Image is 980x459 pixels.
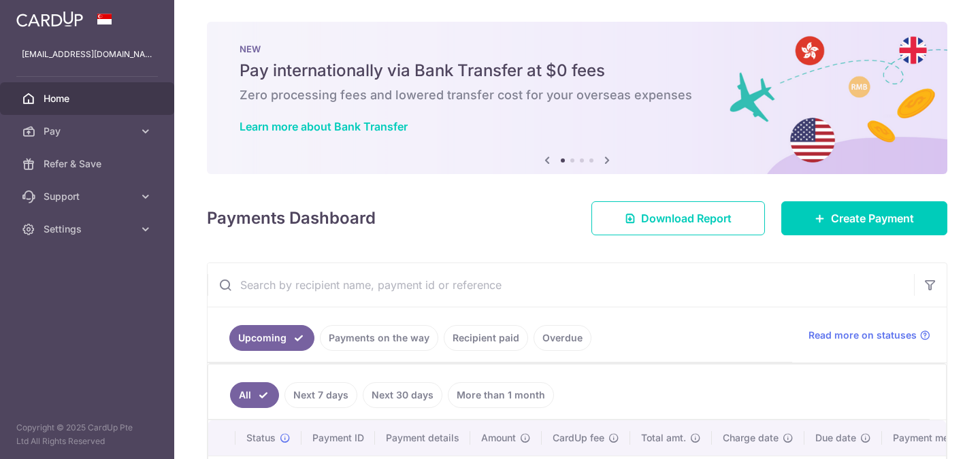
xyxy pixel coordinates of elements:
a: Upcoming [229,325,314,351]
h5: Pay internationally via Bank Transfer at $0 fees [240,60,915,82]
a: All [230,382,279,408]
h6: Zero processing fees and lowered transfer cost for your overseas expenses [240,87,915,103]
a: Overdue [534,325,591,351]
span: Due date [815,431,856,445]
span: Read more on statuses [808,328,917,342]
img: CardUp [16,11,83,27]
a: Read more on statuses [808,328,930,342]
span: Amount [481,431,516,445]
a: Next 7 days [284,382,357,408]
a: Create Payment [781,201,947,235]
span: Status [246,431,276,445]
input: Search by recipient name, payment id or reference [208,263,914,307]
a: Recipient paid [444,325,528,351]
a: Next 30 days [363,382,442,408]
a: Payments on the way [320,325,438,351]
a: More than 1 month [448,382,554,408]
th: Payment ID [301,420,375,456]
span: Create Payment [831,210,914,226]
h4: Payments Dashboard [207,206,376,231]
span: Settings [44,222,133,236]
a: Learn more about Bank Transfer [240,120,408,133]
a: Download Report [591,201,765,235]
span: Refer & Save [44,157,133,171]
span: Home [44,92,133,105]
p: NEW [240,44,915,54]
span: Pay [44,124,133,138]
span: CardUp fee [553,431,604,445]
img: Bank transfer banner [207,22,947,174]
span: Download Report [641,210,732,226]
p: [EMAIL_ADDRESS][DOMAIN_NAME] [22,48,152,61]
th: Payment details [375,420,470,456]
span: Charge date [723,431,779,445]
span: Support [44,190,133,203]
span: Total amt. [641,431,686,445]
